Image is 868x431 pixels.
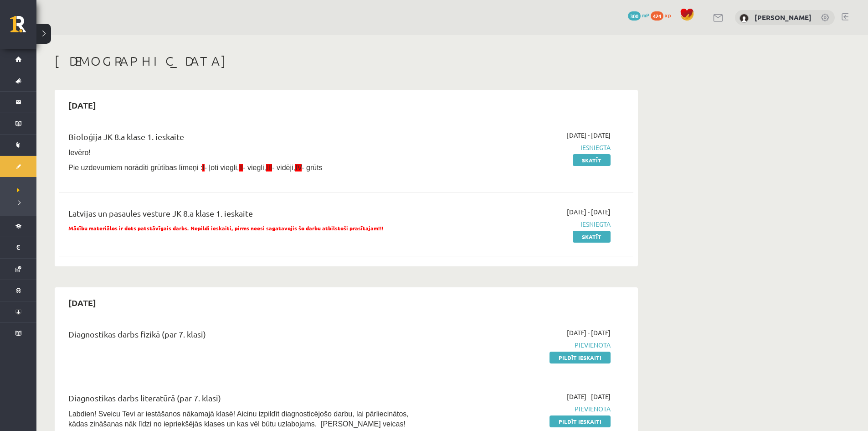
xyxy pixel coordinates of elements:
a: Skatīt [573,231,611,243]
span: Ievēro! [68,149,91,156]
span: [DATE] - [DATE] [567,392,611,401]
span: [DATE] - [DATE] [567,207,611,217]
a: 300 mP [628,11,649,19]
span: [DATE] - [DATE] [567,328,611,338]
h2: [DATE] [59,292,105,313]
div: Latvijas un pasaules vēsture JK 8.a klase 1. ieskaite [68,207,425,224]
div: Diagnostikas darbs literatūrā (par 7. klasi) [68,392,425,409]
a: 424 xp [651,11,675,19]
span: xp [665,11,671,19]
span: Labdien! Sveicu Tevi ar iestāšanos nākamajā klasē! Aicinu izpildīt diagnosticējošo darbu, lai pār... [68,410,409,428]
span: III [266,164,272,171]
img: Margarita Borsa [740,14,749,23]
a: [PERSON_NAME] [755,13,812,22]
a: Skatīt [573,154,611,166]
span: [DATE] - [DATE] [567,130,611,140]
a: Pildīt ieskaiti [550,415,611,427]
div: Diagnostikas darbs fizikā (par 7. klasi) [68,328,425,345]
span: Pie uzdevumiem norādīti grūtības līmeņi : - ļoti viegli, - viegli, - vidēji, - grūts [68,164,323,171]
span: IV [295,164,302,171]
div: Bioloģija JK 8.a klase 1. ieskaite [68,130,425,147]
a: Rīgas 1. Tālmācības vidusskola [10,16,36,39]
span: Pievienota [439,340,611,350]
span: 424 [651,11,663,21]
a: Pildīt ieskaiti [550,352,611,363]
span: Pievienota [439,404,611,414]
h1: [DEMOGRAPHIC_DATA] [55,53,638,69]
span: mP [642,11,649,19]
span: Mācību materiālos ir dots patstāvīgais darbs. Nepildi ieskaiti, pirms neesi sagatavojis šo darbu ... [68,224,384,232]
span: Iesniegta [439,219,611,229]
span: II [239,164,243,171]
span: I [202,164,204,171]
span: Iesniegta [439,143,611,152]
span: 300 [628,11,641,21]
h2: [DATE] [59,94,105,116]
